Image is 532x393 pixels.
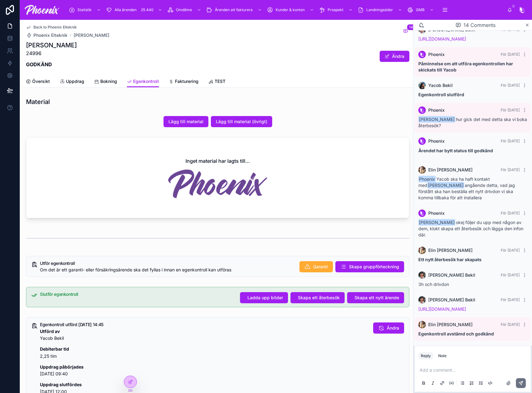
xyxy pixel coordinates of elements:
span: Bokning [100,78,117,84]
a: [PERSON_NAME] [74,32,109,38]
span: 14 Comments [464,21,495,29]
a: [URL][DOMAIN_NAME] [418,36,466,41]
span: Phoenix [418,176,436,182]
span: Phoenix [428,210,445,216]
h2: Inget material har lagts till... [185,157,250,165]
span: För [DATE] [501,108,520,112]
strong: Uppdrag slutfördes [40,382,82,387]
a: TEST [208,76,225,88]
div: Om det är ett garanti- eller försäkringsärende ska det fyllas i innan en egenkontroll kan utföras [40,267,294,273]
span: Lägg till material [168,119,203,125]
span: För [DATE] [501,273,520,277]
a: Landningssidor [356,4,405,15]
span: Uppdrag [66,78,84,84]
strong: Uppdrag påbörjades [40,364,84,369]
span: Skapa ett nytt ärende [355,295,399,301]
strong: Utförd av [40,329,60,334]
strong: GODKÄND [26,61,52,67]
h5: Slutför egenkontroll [40,292,235,296]
p: Yacob Bekil [40,328,368,342]
p: 2,25 tim [40,346,368,360]
span: [PERSON_NAME] [427,182,464,188]
a: Back to Phoenix Elteknik [26,25,77,30]
a: GMB [405,4,437,15]
strong: Egenkontroll avstämd och godkänd [418,331,494,336]
span: Om det är ett garanti- eller försäkringsärende ska det fyllas i innan en egenkontroll kan utföras [40,267,231,272]
span: Skapa gruppförteckning [349,264,399,270]
a: Phoenix Elteknik [26,32,68,38]
span: GMB [416,7,425,12]
span: Lägg till material (övrigt) [216,119,267,125]
a: Prospekt [317,4,356,15]
span: För [DATE] [501,297,520,302]
span: [PERSON_NAME] Bekil [428,272,475,278]
button: Ändra [373,322,404,334]
span: För [DATE] [501,52,520,57]
span: Elin [PERSON_NAME] [428,322,473,328]
strong: Ett nytt återbesök har skapats [418,257,482,262]
a: Egenkontroll [127,76,159,88]
span: Elin [PERSON_NAME] [428,247,473,253]
button: Ändra [380,51,409,62]
span: Omdöme [176,7,192,12]
div: Note [438,353,447,358]
button: Garanti [299,261,333,272]
span: Prospekt [328,7,343,12]
span: Statistik [77,7,92,12]
span: Back to Phoenix Elteknik [33,25,77,30]
span: 3h och drivdon [418,282,449,287]
span: För [DATE] [501,211,520,215]
span: Phoenix [428,51,445,58]
img: Inget material har lagts till... [168,170,267,198]
button: 14 [402,28,409,35]
span: [PERSON_NAME] Bekil [428,297,475,303]
span: Garanti [313,264,328,270]
span: hur gick det med detta ska vi boka återbesök? [418,117,527,128]
span: Elin [PERSON_NAME] [428,167,473,173]
strong: Egenkontroll slutförd [418,92,464,97]
a: [URL][DOMAIN_NAME] [418,306,466,312]
a: Översikt [26,76,50,88]
span: Yacob ska ha haft kontakt med angående detta, vad jag förstått ska han beställa ett nytt drivdon ... [418,176,515,200]
button: Reply [418,352,433,360]
span: För [DATE] [501,83,520,88]
button: Skapa ett nytt ärende [347,292,404,303]
span: Översikt [32,78,50,84]
strong: Påminnelse om att utföra egenkontrollen har skickats till Yacob [418,61,513,72]
span: Fakturering [175,78,198,84]
h1: [PERSON_NAME] [26,41,77,50]
span: För [DATE] [501,139,520,143]
button: Skapa ett återbesök [290,292,345,303]
span: Phoenix Elteknik [33,32,68,38]
span: [PERSON_NAME] [418,219,455,226]
span: Alla ärenden [115,7,137,12]
button: Ladda upp bilder [240,292,288,303]
span: För [DATE] [501,322,520,327]
span: För [DATE] [501,167,520,172]
span: [PERSON_NAME] [418,116,455,123]
button: Lägg till material (övrigt) [211,116,272,127]
span: 14 [407,24,415,30]
span: Landningssidor [366,7,393,12]
h5: Utför egenkontroll [40,261,294,266]
span: För [DATE] [501,248,520,253]
span: Yacob Bekil [428,82,453,89]
div: 25 440 [139,6,155,14]
a: Alla ärenden25 440 [104,4,165,15]
div: scrollable content [64,3,507,17]
span: Ladda upp bilder [247,295,283,301]
span: Phoenix [428,107,445,113]
strong: Ärendet har bytt status till godkänd [418,148,493,153]
span: okej följer du upp med någon av dem, klokt skapa ett återbesök och lägga den infon där. [418,220,523,237]
span: Egenkontroll [133,78,159,84]
span: Skapa ett återbesök [298,295,340,301]
button: Note [436,352,449,360]
a: Statistik [67,4,104,15]
button: Skapa gruppförteckning [335,261,404,272]
a: Ärenden att fakturera [204,4,265,15]
p: [DATE] 09:40 [40,364,368,378]
a: Fakturering [169,76,198,88]
h1: Material [26,97,50,106]
a: Kunder & konton [265,4,317,15]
